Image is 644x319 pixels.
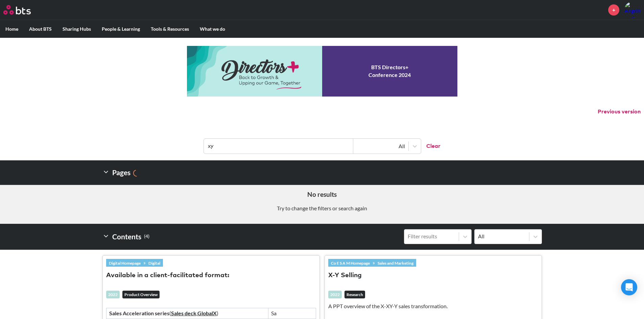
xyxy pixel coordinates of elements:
[24,20,57,38] label: About BTS
[624,2,641,18] a: Profile
[194,20,231,38] label: What we do
[146,259,163,267] a: Digital
[145,20,194,38] label: Tools & Resources
[375,259,416,267] a: Sales and Marketing
[106,291,120,299] div: 2022
[408,233,455,240] div: Filter results
[3,5,31,15] img: BTS Logo
[144,232,149,241] small: ( 4 )
[608,4,619,16] a: +
[5,190,639,199] h5: No results
[102,166,140,179] h2: Pages
[3,5,43,15] a: Go home
[106,271,229,280] button: Available in a client-facilitated format:
[421,139,440,154] button: Clear
[328,259,373,267] a: Co E S A M Homepage
[328,291,342,299] div: 2022
[102,229,149,244] h2: Contents
[357,142,405,150] div: All
[328,302,538,310] p: A PPT overview of the X-XY-Y sales transformation.
[106,259,163,266] div: »
[109,310,169,316] strong: Sales Acceleration series
[344,291,365,299] em: Research
[268,308,316,319] td: Sa
[96,20,145,38] label: People & Learning
[598,108,641,115] button: Previous version
[171,310,196,316] a: Sales deck
[187,46,457,97] a: Conference 2024
[197,310,217,316] a: GlobalX
[106,308,268,319] td: ( , )
[204,139,353,154] input: Find contents, pages and demos...
[5,205,639,212] p: Try to change the filters or search again
[328,259,416,266] div: »
[106,259,143,267] a: Digital Homepage
[624,2,641,18] img: Angeliki Andreou
[478,233,526,240] div: All
[621,279,637,295] div: Open Intercom Messenger
[328,271,362,280] button: X-Y Selling
[57,20,96,38] label: Sharing Hubs
[122,291,160,299] em: Product Overview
